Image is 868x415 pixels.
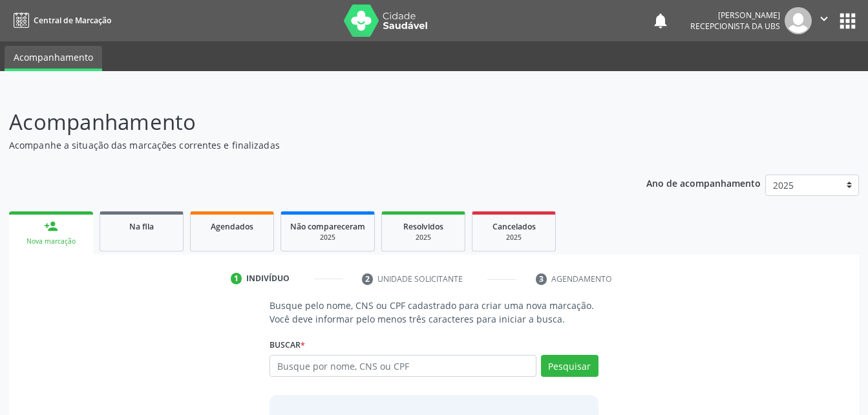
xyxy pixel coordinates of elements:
div: 2025 [391,233,456,242]
div: Indivíduo [246,273,290,284]
span: Na fila [129,221,154,232]
a: Acompanhamento [5,46,102,71]
div: Nova marcação [18,237,84,246]
p: Ano de acompanhamento [646,175,761,191]
p: Busque pelo nome, CNS ou CPF cadastrado para criar uma nova marcação. Você deve informar pelo men... [270,299,598,326]
div: 2025 [482,233,546,242]
i:  [817,12,831,26]
div: 1 [231,273,242,284]
a: Central de Marcação [9,10,111,31]
button:  [812,7,836,34]
button: apps [836,10,859,32]
span: Central de Marcação [34,15,111,26]
span: Recepcionista da UBS [690,21,780,32]
div: [PERSON_NAME] [690,10,780,21]
p: Acompanhe a situação das marcações correntes e finalizadas [9,138,604,152]
span: Cancelados [492,221,536,232]
label: Buscar [270,335,305,355]
p: Acompanhamento [9,106,604,138]
span: Não compareceram [290,221,365,232]
div: person_add [44,219,58,233]
span: Resolvidos [403,221,443,232]
span: Agendados [211,221,253,232]
button: notifications [651,12,670,30]
img: img [785,7,812,34]
div: 2025 [290,233,365,242]
input: Busque por nome, CNS ou CPF [270,355,536,377]
button: Pesquisar [541,355,598,377]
